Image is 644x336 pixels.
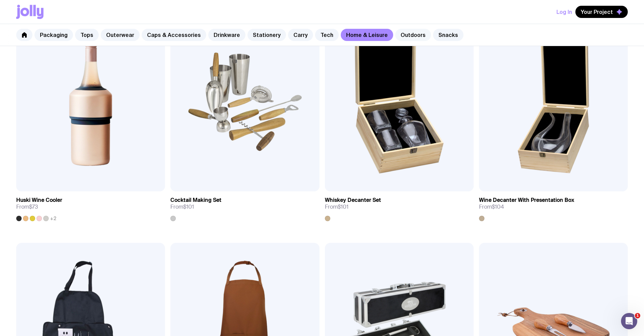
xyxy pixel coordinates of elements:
a: Carry [288,29,313,41]
button: Your Project [575,6,628,18]
span: From [16,204,38,210]
span: +2 [50,216,56,221]
span: $101 [183,203,194,210]
span: From [170,204,194,210]
span: From [479,204,504,210]
a: Whiskey Decanter SetFrom$101 [325,191,474,221]
span: From [325,204,349,210]
a: Huski Wine CoolerFrom$73+2 [16,191,165,221]
span: $73 [29,203,38,210]
a: Caps & Accessories [142,29,206,41]
a: Tops [75,29,99,41]
span: $104 [492,203,504,210]
a: Cocktail Making SetFrom$101 [170,191,319,221]
button: Log In [556,6,572,18]
h3: Huski Wine Cooler [16,197,62,204]
a: Snacks [433,29,463,41]
a: Wine Decanter With Presentation BoxFrom$104 [479,191,628,221]
a: Stationery [247,29,286,41]
h3: Cocktail Making Set [170,197,221,204]
a: Outerwear [101,29,140,41]
span: Your Project [581,8,613,15]
a: Tech [315,29,339,41]
iframe: Intercom live chat [621,313,637,329]
a: Packaging [34,29,73,41]
a: Outdoors [395,29,431,41]
h3: Whiskey Decanter Set [325,197,381,204]
span: 1 [635,313,640,318]
a: Home & Leisure [341,29,393,41]
span: $101 [338,203,349,210]
h3: Wine Decanter With Presentation Box [479,197,574,204]
a: Drinkware [208,29,245,41]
